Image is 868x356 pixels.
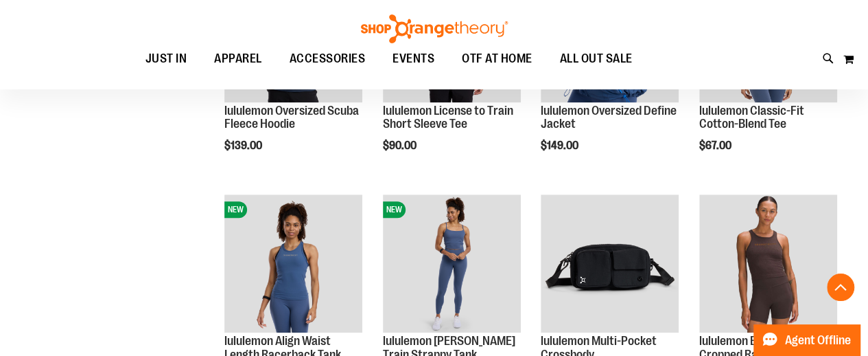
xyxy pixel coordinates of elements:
span: Agent Offline [785,334,851,347]
img: lululemon Align Waist Length Racerback Tank [224,194,362,333]
span: ACCESSORIES [290,43,366,74]
a: lululemon Oversized Define Jacket [541,104,677,131]
span: APPAREL [214,43,262,74]
button: Agent Offline [753,324,860,356]
span: NEW [383,201,406,218]
img: lululemon Wunder Train Strappy Tank [383,194,521,333]
span: OTF AT HOME [462,43,532,74]
span: $90.00 [383,140,419,152]
span: $67.00 [699,140,734,152]
a: lululemon Classic-Fit Cotton-Blend Tee [699,104,804,131]
span: NEW [224,201,247,218]
a: lululemon License to Train Short Sleeve Tee [383,104,513,131]
span: ALL OUT SALE [560,43,633,74]
img: lululemon Ebb to Street Cropped Racerback Tank [699,194,837,333]
img: Shop Orangetheory [359,14,510,43]
span: $139.00 [224,140,264,152]
span: $149.00 [541,140,580,152]
a: lululemon Multi-Pocket Crossbody [541,194,679,335]
a: lululemon Align Waist Length Racerback TankNEW [224,194,362,335]
a: lululemon Oversized Scuba Fleece Hoodie [224,104,359,131]
a: lululemon Wunder Train Strappy TankNEW [383,194,521,335]
a: lululemon Ebb to Street Cropped Racerback Tank [699,194,837,335]
img: lululemon Multi-Pocket Crossbody [541,194,679,333]
span: EVENTS [392,43,434,74]
span: JUST IN [145,43,187,74]
button: Back To Top [827,274,854,301]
